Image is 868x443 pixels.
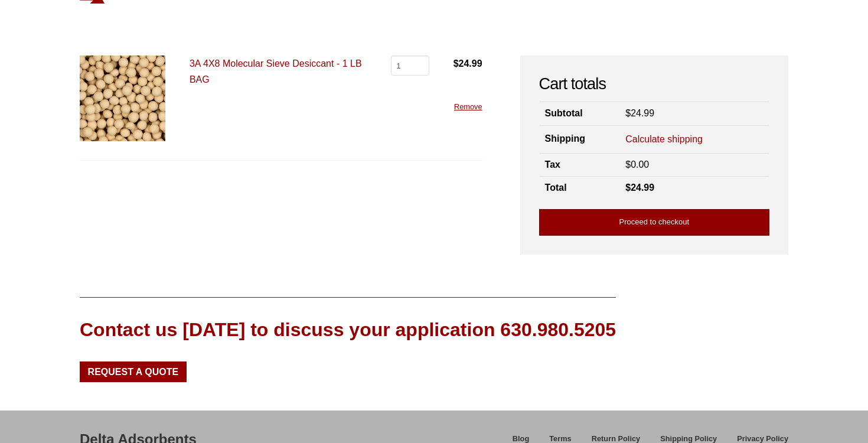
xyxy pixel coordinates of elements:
[549,435,571,443] span: Terms
[539,177,620,200] th: Total
[513,435,529,443] span: Blog
[625,183,631,193] span: $
[625,159,649,170] bdi: 0.00
[453,58,459,69] span: $
[453,58,482,69] bdi: 24.99
[80,361,187,382] a: Request a Quote
[592,435,641,443] span: Return Policy
[539,102,620,125] th: Subtotal
[539,74,769,94] h2: Cart totals
[80,317,616,343] div: Contact us [DATE] to discuss your application 630.980.5205
[625,108,631,118] span: $
[625,159,631,170] span: $
[737,435,788,443] span: Privacy Policy
[190,58,362,84] a: 3A 4X8 Molecular Sieve Desiccant - 1 LB BAG
[539,154,620,177] th: Tax
[660,435,717,443] span: Shipping Policy
[625,108,654,118] bdi: 24.99
[625,133,703,146] a: Calculate shipping
[454,102,482,111] a: Remove this item
[625,183,654,193] bdi: 24.99
[391,56,429,76] input: Product quantity
[539,125,620,153] th: Shipping
[88,367,179,377] span: Request a Quote
[539,209,769,236] a: Proceed to checkout
[80,56,165,141] img: 3A 4X8 Molecular Sieve Desiccant - 1 LB BAG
